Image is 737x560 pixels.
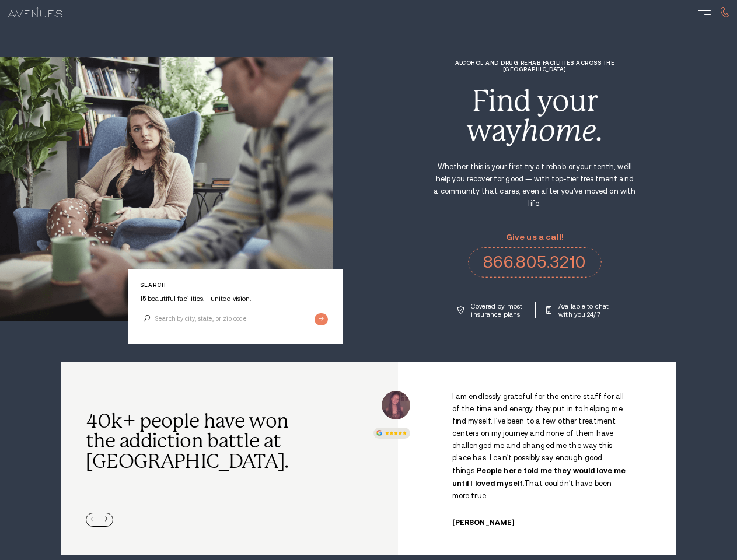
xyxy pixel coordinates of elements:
a: Available to chat with you 24/7 [546,302,612,318]
p: I am endlessly grateful for the entire staff for all of the time and energy they put in to helpin... [452,391,631,502]
a: 866.805.3210 [468,247,602,278]
p: 15 beautiful facilities. 1 united vision. [140,295,330,303]
a: Covered by most insurance plans [457,302,524,318]
p: Whether this is your first try at rehab or your tenth, we'll help you recover for good — with top... [432,161,637,210]
p: Available to chat with you 24/7 [558,302,612,318]
input: Submit [315,313,328,325]
p: Search [140,282,330,288]
p: Covered by most insurance plans [471,302,524,318]
div: Next slide [102,517,108,523]
h1: Alcohol and Drug Rehab Facilities across the [GEOGRAPHIC_DATA] [432,60,637,72]
h2: 40k+ people have won the addiction battle at [GEOGRAPHIC_DATA]. [86,411,296,473]
cite: [PERSON_NAME] [452,519,515,527]
input: Search by city, state, or zip code [140,307,330,331]
i: home. [521,114,603,148]
div: Find your way [432,86,637,145]
div: / [414,391,659,527]
p: Give us a call! [468,233,602,242]
strong: People here told me they would love me until I loved myself. [452,466,626,488]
